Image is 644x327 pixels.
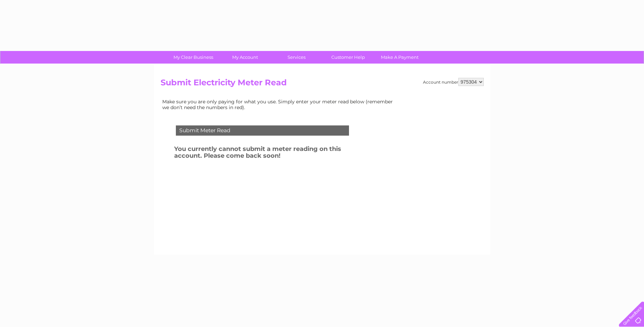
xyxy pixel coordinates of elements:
a: My Account [217,51,273,64]
h3: You currently cannot submit a meter reading on this account. Please come back soon! [174,144,367,163]
a: Services [269,51,325,64]
div: Account number [423,78,484,86]
a: My Clear Business [165,51,221,64]
div: Submit Meter Read [176,125,349,136]
td: Make sure you are only paying for what you use. Simply enter your meter read below (remember we d... [161,97,398,111]
a: Make A Payment [372,51,428,64]
a: Customer Help [320,51,376,64]
h2: Submit Electricity Meter Read [161,78,484,91]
